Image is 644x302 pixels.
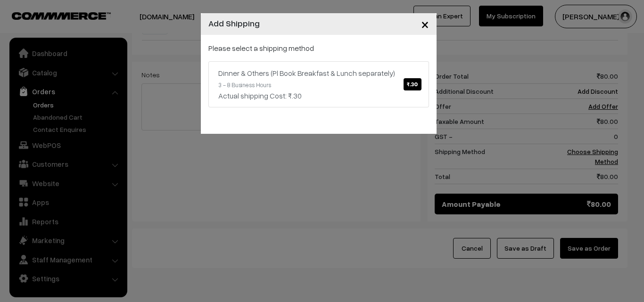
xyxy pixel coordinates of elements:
p: Please select a shipping method [208,42,429,54]
div: Dinner & Others (Pl Book Breakfast & Lunch separately) [218,67,419,79]
button: Close [413,9,437,39]
small: 3 - 8 Business Hours [218,81,271,89]
span: × [421,15,429,33]
h4: Add Shipping [208,17,260,30]
div: Actual shipping Cost: ₹.30 [218,90,419,101]
span: ₹.30 [404,78,421,90]
a: Dinner & Others (Pl Book Breakfast & Lunch separately)₹.30 3 - 8 Business HoursActual shipping Co... [208,61,429,107]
